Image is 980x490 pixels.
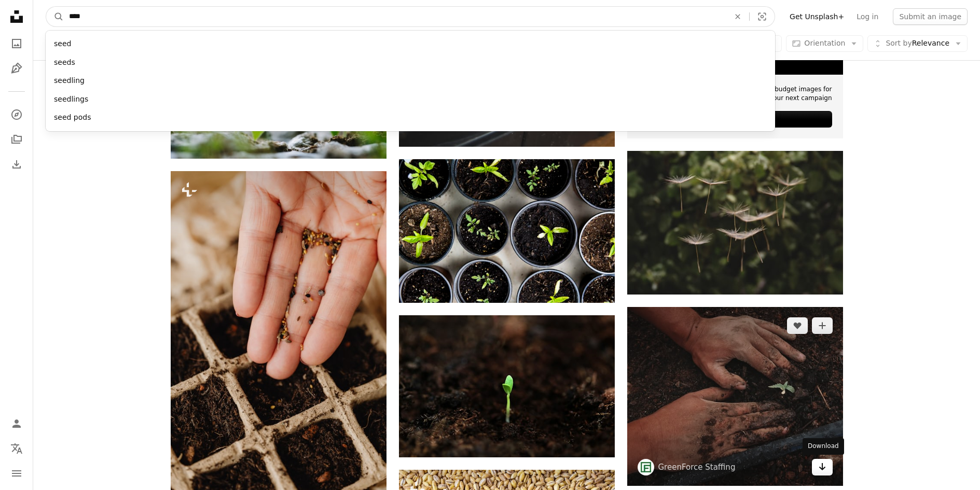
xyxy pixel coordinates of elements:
button: Like [787,317,808,334]
button: Submit an image [893,8,968,25]
a: Log in [850,8,885,25]
span: Relevance [886,38,949,49]
a: Illustrations [6,58,27,79]
form: Find visuals sitewide [46,6,775,27]
a: Download History [6,154,27,175]
button: Clear [726,7,749,26]
span: Orientation [804,39,845,47]
a: GreenForce Staffing [658,462,736,472]
button: Orientation [786,35,863,52]
button: Visual search [750,7,775,26]
a: a person's hand reaching for seeds in a tray of dirt [171,328,387,338]
a: Photos [6,33,27,54]
img: green plant on persons hand [627,307,843,486]
img: a small green plant sprouts from the ground [399,315,615,457]
div: seed [46,35,775,53]
button: Menu [6,463,27,484]
a: Explore [6,104,27,125]
a: green plant on persons hand [627,391,843,401]
div: seedling [46,72,775,90]
a: Collections [6,129,27,150]
div: seed pods [46,108,775,127]
a: Log in / Sign up [6,413,27,434]
a: Download [812,459,833,475]
button: Search Unsplash [46,7,64,26]
a: green leafed seedlings on black plastic pots [399,226,615,235]
button: Language [6,438,27,459]
span: Sort by [886,39,912,47]
a: a small green plant sprouts from the ground [399,382,615,391]
div: seedlings [46,90,775,109]
div: Download [803,438,844,455]
a: dandelion seeds floating in the air [627,218,843,227]
img: dandelion seeds floating in the air [627,151,843,295]
a: Home — Unsplash [6,6,27,29]
button: Sort byRelevance [867,35,968,52]
div: seeds [46,53,775,72]
img: green leafed seedlings on black plastic pots [399,159,615,303]
button: Add to Collection [812,317,833,334]
img: Go to GreenForce Staffing's profile [638,459,654,475]
a: Get Unsplash+ [783,8,850,25]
